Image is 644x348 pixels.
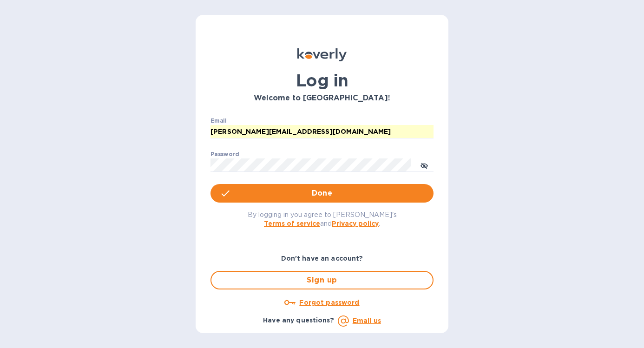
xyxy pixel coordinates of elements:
a: Terms of service [264,220,320,227]
u: Forgot password [299,299,359,306]
input: Enter email address [210,125,434,139]
a: Email us [353,317,381,324]
img: Koverly [297,48,347,61]
h3: Welcome to [GEOGRAPHIC_DATA]! [210,94,434,103]
a: Privacy policy [332,220,379,227]
b: Have any questions? [263,316,334,324]
label: Email [210,118,227,124]
h1: Log in [210,71,434,90]
span: Sign up [219,275,425,286]
span: Done [312,188,333,199]
button: Sign up [210,271,434,289]
span: By logging in you agree to [PERSON_NAME]'s and . [248,211,397,227]
button: Done [210,184,434,203]
b: Don't have an account? [281,255,363,262]
label: Password [210,151,239,157]
button: toggle password visibility [415,156,434,174]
